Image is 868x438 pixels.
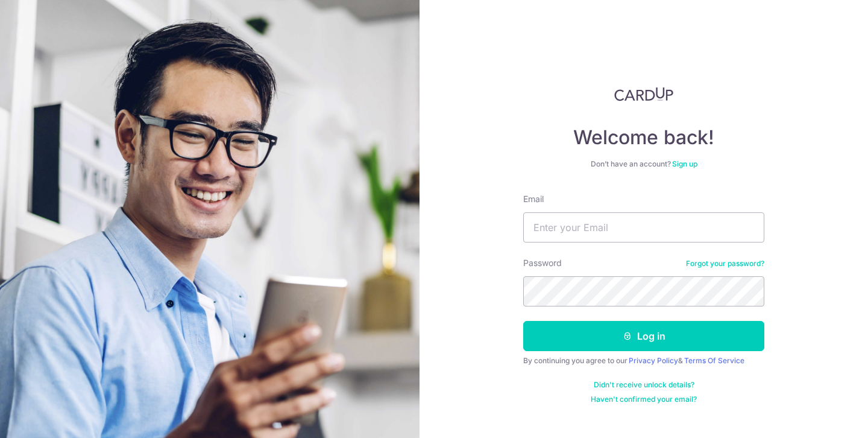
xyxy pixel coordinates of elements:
[591,395,697,404] a: Haven't confirmed your email?
[686,259,764,268] a: Forgot your password?
[629,356,678,365] a: Privacy Policy
[523,212,764,243] input: Enter your Email
[684,356,744,365] a: Terms Of Service
[523,159,764,169] div: Don’t have an account?
[672,159,697,168] a: Sign up
[594,380,694,390] a: Didn't receive unlock details?
[523,193,544,205] label: Email
[614,87,673,101] img: CardUp Logo
[523,257,562,269] label: Password
[523,356,764,366] div: By continuing you agree to our &
[523,321,764,351] button: Log in
[523,125,764,150] h4: Welcome back!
